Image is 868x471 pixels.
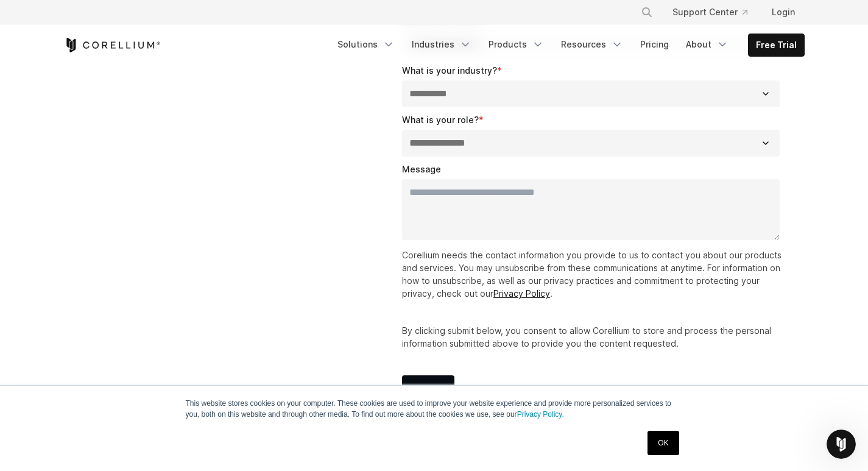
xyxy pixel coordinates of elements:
[827,430,856,459] iframe: Intercom live chat
[402,164,441,174] span: Message
[636,1,658,23] button: Search
[749,34,804,56] a: Free Trial
[402,249,785,300] p: Corellium needs the contact information you provide to us to contact you about our products and s...
[402,115,479,125] span: What is your role?
[633,34,676,55] a: Pricing
[517,410,564,419] a: Privacy Policy.
[493,288,550,299] a: Privacy Policy
[663,1,757,23] a: Support Center
[402,324,785,350] p: By clicking submit below, you consent to allow Corellium to store and process the personal inform...
[186,398,683,420] p: This website stores cookies on your computer. These cookies are used to improve your website expe...
[679,34,736,55] a: About
[481,34,551,55] a: Products
[402,65,497,76] span: What is your industry?
[647,431,679,455] a: OK
[404,34,479,55] a: Industries
[64,38,161,52] a: Corellium Home
[330,34,805,57] div: Navigation Menu
[554,34,630,55] a: Resources
[626,1,805,23] div: Navigation Menu
[330,34,402,55] a: Solutions
[762,1,805,23] a: Login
